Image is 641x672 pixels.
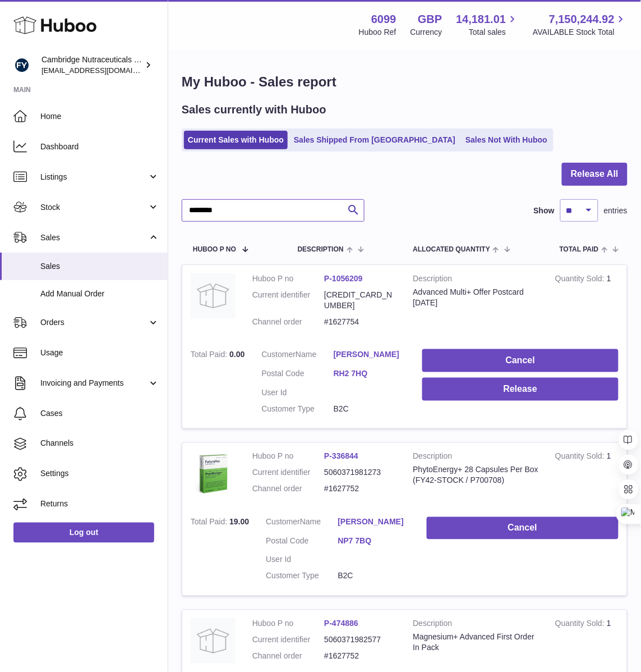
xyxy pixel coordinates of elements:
span: Total paid [560,246,599,253]
a: P-474886 [324,619,358,628]
span: ALLOCATED Quantity [413,246,490,253]
span: 7,150,244.92 [549,12,615,27]
div: Cambridge Nutraceuticals Ltd [41,54,142,76]
button: Cancel [427,517,619,540]
span: Listings [40,172,147,182]
a: [PERSON_NAME] [334,349,405,360]
strong: GBP [418,12,442,27]
strong: Quantity Sold [555,274,607,286]
a: Sales Shipped From [GEOGRAPHIC_DATA] [290,131,459,149]
img: no-photo.jpg [191,273,236,318]
dt: Huboo P no [252,451,324,462]
dt: Huboo P no [252,273,324,284]
strong: Total Paid [191,350,229,362]
dt: Channel order [252,484,324,495]
span: Sales [40,261,159,272]
span: Sales [40,232,147,243]
h2: Sales currently with Huboo [182,102,326,117]
dt: Customer Type [262,404,334,414]
div: Currency [411,27,442,38]
span: Customer [266,518,300,527]
span: Stock [40,202,147,213]
span: Home [40,111,159,122]
img: 60991629976507.jpg [191,451,236,496]
span: 0.00 [229,350,245,359]
dt: Postal Code [266,536,338,550]
a: P-336844 [324,452,358,461]
div: Huboo Ref [359,27,396,38]
div: PhytoEnergy+ 28 Capsules Per Box (FY42-STOCK / P700708) [413,465,539,486]
a: Sales Not With Huboo [462,131,551,149]
span: Total sales [469,27,519,38]
span: Dashboard [40,141,159,152]
a: [PERSON_NAME] [338,517,410,528]
span: 14,181.01 [456,12,506,27]
dd: #1627752 [324,484,396,495]
a: 14,181.01 Total sales [456,12,519,38]
span: Invoicing and Payments [40,378,147,388]
button: Release [422,378,619,401]
span: 19.00 [229,518,249,527]
strong: Total Paid [191,518,229,529]
dt: Name [262,349,334,363]
button: Release All [562,163,628,186]
h1: My Huboo - Sales report [182,73,628,91]
dd: #1627752 [324,651,396,662]
button: Cancel [422,349,619,372]
td: 1 [547,443,627,509]
span: Settings [40,469,159,479]
dt: Postal Code [262,368,334,382]
strong: Description [413,451,539,465]
a: RH2 7HQ [334,368,405,379]
dd: 5060371982577 [324,635,396,646]
a: Current Sales with Huboo [184,131,288,149]
img: huboo@camnutra.com [13,57,30,74]
dd: #1627754 [324,317,396,327]
span: Cases [40,408,159,419]
a: 7,150,244.92 AVAILABLE Stock Total [533,12,628,38]
a: NP7 7BQ [338,536,410,547]
span: Description [298,246,344,253]
dt: Channel order [252,317,324,327]
strong: 6099 [371,12,396,27]
dt: User Id [262,387,334,398]
span: Usage [40,348,159,358]
strong: Description [413,273,539,287]
dt: Current identifier [252,635,324,646]
span: Huboo P no [193,246,236,253]
dt: User Id [266,555,338,565]
strong: Quantity Sold [555,452,607,464]
img: no-photo.jpg [191,619,236,664]
span: entries [604,205,628,216]
span: [EMAIL_ADDRESS][DOMAIN_NAME] [41,66,165,75]
dt: Name [266,517,338,531]
a: P-1056209 [324,274,363,283]
dt: Current identifier [252,468,324,478]
div: Advanced Multi+ Offer Postcard [DATE] [413,287,539,308]
a: Log out [13,523,154,543]
span: Add Manual Order [40,289,159,299]
dd: 5060371981273 [324,468,396,478]
span: Returns [40,499,159,510]
dd: [CREDIT_CARD_NUMBER] [324,290,396,311]
strong: Quantity Sold [555,619,607,631]
dt: Current identifier [252,290,324,311]
dt: Huboo P no [252,619,324,629]
dt: Channel order [252,651,324,662]
span: AVAILABLE Stock Total [533,27,628,38]
label: Show [534,205,555,216]
dd: B2C [338,571,410,582]
span: Customer [262,350,296,359]
td: 1 [547,265,627,341]
div: Magnesium+ Advanced First Order In Pack [413,632,539,653]
strong: Description [413,619,539,632]
dd: B2C [334,404,405,414]
span: Orders [40,317,147,328]
span: Channels [40,438,159,449]
dt: Customer Type [266,571,338,582]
